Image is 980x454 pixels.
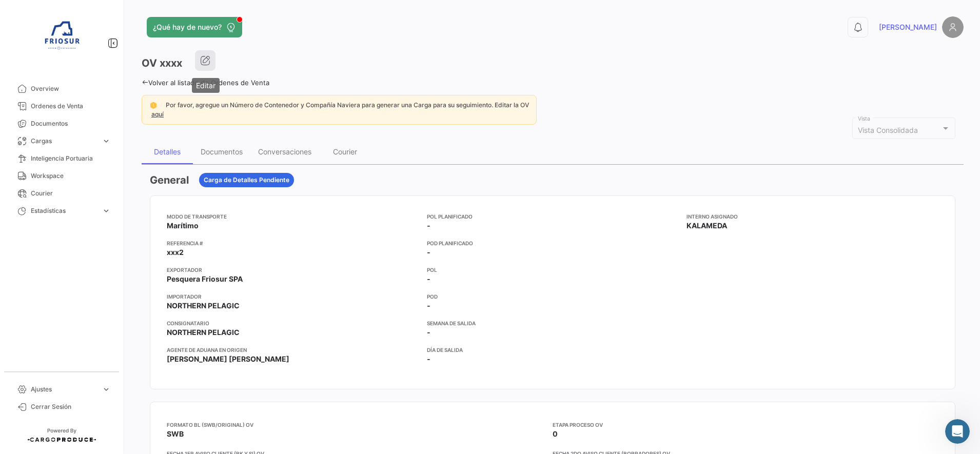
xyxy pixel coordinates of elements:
a: Volver al listado de Ordenes de Venta [142,78,269,87]
span: [PERSON_NAME] [PERSON_NAME] [167,354,289,364]
h3: OV xxxx [142,56,182,70]
span: - [427,354,430,364]
button: Mensajes [103,320,205,361]
span: gracias! [46,163,74,171]
span: Cargas [31,136,97,146]
div: Profile image for Juan [140,16,160,37]
span: expand_more [102,136,111,146]
app-card-info-title: Etapa Proceso OV [553,421,938,429]
div: Envíanos un mensaje [21,206,171,216]
app-card-info-title: Día de Salida [427,346,679,354]
span: Documentos [31,119,111,128]
span: Ordenes de Venta [31,102,111,111]
app-card-info-title: Semana de Salida [427,319,679,327]
span: Overview [31,84,111,93]
a: aquí [149,110,166,118]
span: NORTHERN PELAGIC [167,327,240,338]
app-card-info-title: Modo de Transporte [167,212,419,221]
span: Mensajes [137,346,170,353]
app-card-info-title: POD [427,292,679,301]
app-card-info-title: Interno Asignado [687,212,938,221]
div: [PERSON_NAME] [46,172,105,183]
span: 0 [553,429,558,438]
span: xxx2 [167,247,184,258]
app-card-info-title: Referencia # [167,239,419,247]
div: Envíanos un mensaje [10,197,195,225]
span: Inicio [41,346,63,353]
span: expand_more [102,385,111,394]
span: Estadísticas [31,206,97,215]
span: Ajustes [31,385,97,394]
span: Pesquera Friosur SPA [167,274,243,284]
a: Courier [8,185,115,202]
span: SWB [167,429,184,438]
span: Cerrar Sesión [31,402,111,411]
app-card-info-title: POD Planificado [427,239,679,247]
a: Documentos [8,115,115,132]
p: [PERSON_NAME] 👋 [21,73,185,90]
div: Cerrar [177,16,195,35]
span: Marítimo [167,221,199,231]
div: Documentos [201,147,243,156]
app-card-info-title: Consignatario [167,319,419,327]
span: - [427,247,430,258]
app-card-info-title: Importador [167,292,419,301]
span: Por favor, agregue un Número de Contenedor y Compañía Naviera para generar una Carga para su segu... [166,101,529,109]
app-card-info-title: Formato BL (SWB/Original) OV [167,421,553,429]
p: ¿Cómo podemos ayudarte? [21,90,185,125]
a: Ordenes de Venta [8,97,115,115]
span: Vista Consolidada [858,126,918,134]
div: Mensaje recienteProfile image for Juangracias![PERSON_NAME]•Hace 2h [10,138,195,192]
span: expand_more [102,206,111,215]
app-card-info-title: POL Planificado [427,212,679,221]
span: - [427,301,430,311]
a: Overview [8,80,115,97]
app-card-info-title: Agente de Aduana en Origen [167,346,419,354]
div: Editar [192,78,220,93]
app-card-info-title: POL [427,266,679,274]
div: Profile image for Juangracias![PERSON_NAME]•Hace 2h [11,153,194,191]
app-card-info-title: Exportador [167,266,419,274]
h3: General [150,173,189,187]
div: Detalles [154,147,181,156]
span: KALAMEDA [687,221,727,231]
span: Workspace [31,171,111,181]
a: Inteligencia Portuaria [8,150,115,167]
button: ¿Qué hay de nuevo? [147,17,242,37]
div: Mensaje reciente [21,147,184,157]
span: Carga de Detalles Pendiente [204,175,289,185]
span: ¿Qué hay de nuevo? [153,22,222,32]
div: Courier [333,147,357,156]
span: - [427,221,430,231]
img: placeholder-user.png [942,16,964,38]
img: 6ea6c92c-e42a-4aa8-800a-31a9cab4b7b0.jpg [36,12,87,64]
div: Profile image for Juan [21,162,42,183]
span: - [427,327,430,338]
span: NORTHERN PELAGIC [167,301,240,311]
div: • Hace 2h [107,172,141,183]
a: Workspace [8,167,115,185]
img: logo [21,23,100,33]
span: - [427,274,430,284]
span: [PERSON_NAME] [879,22,937,32]
span: Inteligencia Portuaria [31,154,111,163]
div: Profile image for Andrielle [120,16,141,37]
span: Courier [31,189,111,198]
div: Conversaciones [258,147,311,156]
iframe: Intercom live chat [945,419,970,444]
